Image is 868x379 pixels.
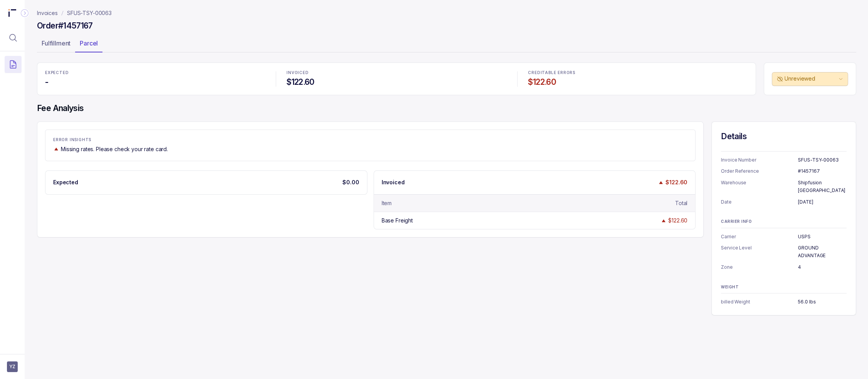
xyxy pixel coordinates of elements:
p: $0.00 [342,179,359,186]
p: CARRIER INFO [721,219,846,224]
nav: breadcrumb [37,9,112,17]
p: Unreviewed [784,75,837,83]
p: Date [721,198,798,206]
p: WEIGHT [721,285,846,290]
p: Warehouse [721,179,798,194]
p: [DATE] [798,198,846,206]
h4: Details [721,131,846,142]
p: Service Level [721,244,798,259]
ul: Tab Group [37,37,856,52]
p: 4 [798,263,846,271]
a: SFUS-TSY-00063 [67,9,112,17]
div: Collapse Icon [20,8,29,18]
button: Unreviewed [772,72,848,86]
div: Total [675,199,687,207]
p: Parcel [80,39,98,48]
p: #1457167 [798,167,846,175]
div: Base Freight [382,217,413,224]
h4: - [45,77,265,88]
li: Tab Fulfillment [37,37,75,52]
p: EXPECTED [45,71,265,75]
p: Invoice Number [721,156,798,164]
p: Zone [721,263,798,271]
p: INVOICED [287,71,506,75]
p: Shipfusion [GEOGRAPHIC_DATA] [798,179,846,194]
button: User initials [7,361,18,372]
p: Order Reference [721,167,798,175]
p: Fulfillment [42,39,70,48]
button: Menu Icon Button MagnifyingGlassIcon [5,29,22,46]
p: 56.0 lbs [798,298,846,306]
p: Carrier [721,233,798,241]
img: trend image [660,218,667,224]
div: $122.60 [668,217,687,224]
a: Invoices [37,9,58,17]
ul: Information Summary [721,233,846,271]
h4: $122.60 [528,77,748,88]
div: Item [382,199,392,207]
p: GROUND ADVANTAGE [798,244,846,259]
ul: Information Summary [721,298,846,306]
p: USPS [798,233,846,241]
h4: $122.60 [287,77,506,88]
button: Menu Icon Button DocumentTextIcon [5,56,22,73]
p: Invoiced [382,179,405,186]
p: SFUS-TSY-00063 [798,156,846,164]
p: ERROR INSIGHTS [53,138,687,142]
li: Tab Parcel [75,37,102,52]
img: trend image [53,146,59,152]
h4: Order #1457167 [37,20,93,31]
img: trend image [658,180,664,185]
p: billed Weight [721,298,798,306]
h4: Fee Analysis [37,103,856,114]
p: Expected [53,179,78,186]
p: CREDITABLE ERRORS [528,71,748,75]
p: $122.60 [665,179,687,186]
ul: Information Summary [721,156,846,206]
p: Missing rates. Please check your rate card. [61,145,168,153]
